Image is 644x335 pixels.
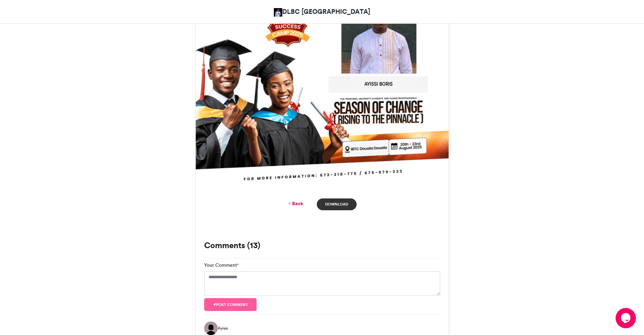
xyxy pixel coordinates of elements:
button: Post comment [204,298,257,311]
label: Your Comment [204,262,239,269]
a: DLBC [GEOGRAPHIC_DATA] [274,7,370,17]
h3: Comments (13) [204,241,440,249]
span: Ayissi [218,325,228,331]
a: Back [287,200,303,207]
iframe: chat widget [616,308,637,328]
a: Download [317,198,356,210]
img: Ayissi [204,321,218,335]
img: DLBC Cameroon [274,8,282,17]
